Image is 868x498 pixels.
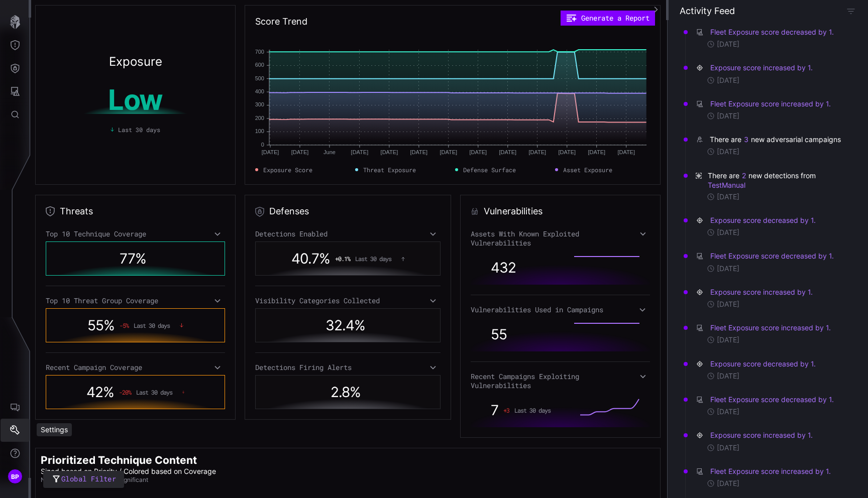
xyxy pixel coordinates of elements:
[41,453,655,467] h2: Prioritized Technique Content
[710,395,834,405] button: Fleet Exposure score decreased by 1.
[710,215,816,225] button: Exposure score decreased by 1.
[410,149,427,155] text: [DATE]
[471,372,650,390] div: Recent Campaigns Exploiting Vulnerabilities
[41,467,655,476] p: Sized based on Priority / Colored based on Coverage
[717,76,739,85] time: [DATE]
[471,229,650,247] div: Assets With Known Exploited Vulnerabilities
[491,259,516,276] span: 432
[710,251,834,261] button: Fleet Exposure score decreased by 1.
[499,149,516,155] text: [DATE]
[710,135,843,145] div: There are new adversarial campaigns
[710,27,834,37] button: Fleet Exposure score decreased by 1.
[255,49,264,55] text: 700
[710,63,813,73] button: Exposure score increased by 1.
[717,407,739,416] time: [DATE]
[323,149,336,155] text: June
[463,165,516,174] span: Defense Surface
[561,11,655,26] button: Generate a Report
[263,165,312,174] span: Exposure Score
[46,229,225,238] div: Top 10 Technique Coverage
[708,171,846,190] span: There are new detections from
[331,384,361,401] span: 2.8 %
[469,149,487,155] text: [DATE]
[325,317,365,334] span: 32.4 %
[269,205,309,217] h2: Defenses
[491,402,498,419] span: 7
[61,473,116,485] span: Global Filter
[255,363,441,372] div: Detections Firing Alerts
[134,322,170,329] span: Last 30 days
[708,181,745,189] a: TestManual
[120,322,129,329] span: -5 %
[717,479,739,488] time: [DATE]
[717,335,739,344] time: [DATE]
[255,296,441,305] div: Visibility Categories Collected
[1,465,30,488] button: BP
[558,149,576,155] text: [DATE]
[291,250,330,267] span: 40.7 %
[261,149,279,155] text: [DATE]
[717,264,739,273] time: [DATE]
[563,165,612,174] span: Asset Exposure
[261,142,264,148] text: 0
[717,111,739,120] time: [DATE]
[717,192,739,201] time: [DATE]
[710,359,816,369] button: Exposure score decreased by 1.
[503,407,509,414] span: + 3
[514,407,551,414] span: Last 30 days
[717,443,739,452] time: [DATE]
[120,250,146,267] span: 77 %
[588,149,605,155] text: [DATE]
[717,371,739,381] time: [DATE]
[119,389,131,396] span: -20 %
[255,16,307,28] h2: Score Trend
[291,149,308,155] text: [DATE]
[717,147,739,156] time: [DATE]
[11,471,20,482] span: BP
[717,228,739,237] time: [DATE]
[717,300,739,309] time: [DATE]
[710,99,831,109] button: Fleet Exposure score increased by 1.
[355,255,391,262] span: Last 30 days
[118,476,148,484] span: Significant
[255,115,264,121] text: 200
[255,75,264,81] text: 500
[118,125,160,134] span: Last 30 days
[136,389,172,396] span: Last 30 days
[491,326,507,343] span: 55
[43,471,124,488] button: Global Filter
[41,476,78,484] span: No Coverage
[86,384,114,401] span: 42 %
[46,296,225,305] div: Top 10 Threat Group Coverage
[335,255,350,262] span: + 0.1 %
[351,149,368,155] text: [DATE]
[710,430,813,440] button: Exposure score increased by 1.
[87,317,115,334] span: 55 %
[363,165,416,174] span: Threat Exposure
[471,305,650,314] div: Vulnerabilities Used in Campaigns
[710,323,831,333] button: Fleet Exposure score increased by 1.
[717,40,739,49] time: [DATE]
[710,466,831,476] button: Fleet Exposure score increased by 1.
[484,205,542,217] h2: Vulnerabilities
[710,287,813,297] button: Exposure score increased by 1.
[109,56,162,68] h2: Exposure
[440,149,457,155] text: [DATE]
[255,62,264,68] text: 600
[52,86,219,114] h1: Low
[255,88,264,94] text: 400
[46,363,225,372] div: Recent Campaign Coverage
[380,149,398,155] text: [DATE]
[255,102,264,108] text: 300
[680,5,735,17] h4: Activity Feed
[617,149,635,155] text: [DATE]
[528,149,546,155] text: [DATE]
[60,205,93,217] h2: Threats
[255,128,264,134] text: 100
[741,171,746,181] button: 2
[743,135,749,145] button: 3
[255,229,441,238] div: Detections Enabled
[37,423,72,436] div: Settings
